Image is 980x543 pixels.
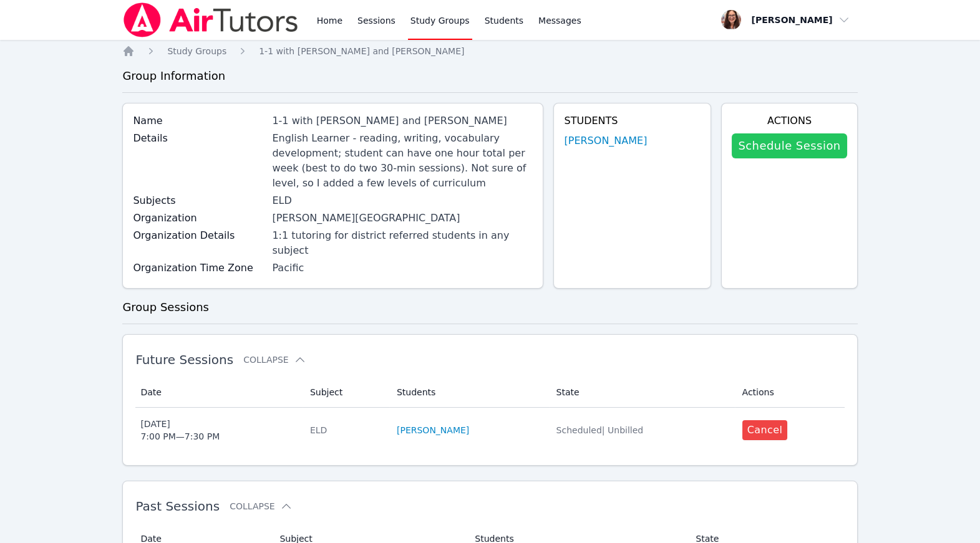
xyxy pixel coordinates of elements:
[122,45,857,57] nav: Breadcrumb
[538,14,581,27] span: Messages
[167,46,226,56] span: Study Groups
[272,113,533,128] div: 1-1 with [PERSON_NAME] and [PERSON_NAME]
[243,353,306,366] button: Collapse
[259,46,464,56] span: 1-1 with [PERSON_NAME] and [PERSON_NAME]
[556,425,644,435] span: Scheduled | Unbilled
[303,377,389,408] th: Subject
[272,131,533,191] div: English Learner - reading, writing, vocabulary development; student can have one hour total per w...
[732,113,847,128] h4: Actions
[133,131,264,146] label: Details
[167,45,226,57] a: Study Groups
[272,193,533,208] div: ELD
[135,408,844,453] tr: [DATE]7:00 PM—7:30 PMELD[PERSON_NAME]Scheduled| UnbilledCancel
[564,113,701,128] h4: Students
[122,67,857,85] h3: Group Information
[564,133,647,148] a: [PERSON_NAME]
[742,420,788,440] button: Cancel
[397,424,469,436] a: [PERSON_NAME]
[259,45,464,57] a: 1-1 with [PERSON_NAME] and [PERSON_NAME]
[140,418,220,443] div: [DATE] 7:00 PM — 7:30 PM
[133,228,264,243] label: Organization Details
[133,113,264,128] label: Name
[230,500,292,512] button: Collapse
[310,424,382,436] div: ELD
[389,377,549,408] th: Students
[133,193,264,208] label: Subjects
[122,299,857,316] h3: Group Sessions
[133,211,264,226] label: Organization
[135,352,233,367] span: Future Sessions
[133,261,264,276] label: Organization Time Zone
[122,2,299,37] img: Air Tutors
[135,499,220,514] span: Past Sessions
[272,228,533,258] div: 1:1 tutoring for district referred students in any subject
[549,377,735,408] th: State
[272,261,533,276] div: Pacific
[735,377,845,408] th: Actions
[272,211,533,226] div: [PERSON_NAME][GEOGRAPHIC_DATA]
[732,133,847,158] a: Schedule Session
[135,377,303,408] th: Date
